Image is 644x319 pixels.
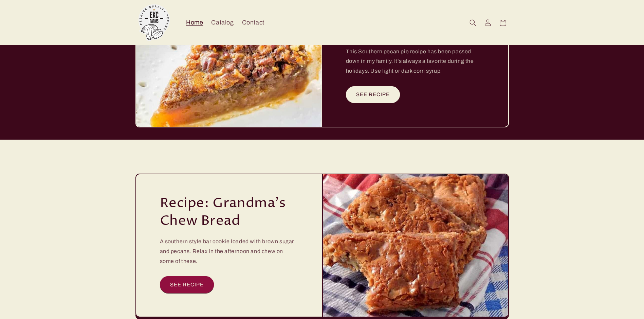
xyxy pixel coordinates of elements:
img: EKC Pecans [135,4,173,41]
span: Home [186,19,203,26]
a: Catalog [207,15,238,31]
h2: Recipe: Grandma's Chew Bread [160,195,298,230]
span: Catalog [211,19,234,26]
a: EKC Pecans [133,1,175,44]
summary: Search [465,15,480,30]
p: A southern style bar cookie loaded with brown sugar and pecans. Relax in the afternoon and chew o... [160,237,298,266]
a: Contact [238,15,269,31]
a: Home [182,15,207,31]
span: Contact [242,19,264,26]
a: SEE RECIPE [346,86,400,103]
a: SEE RECIPE [160,276,214,293]
p: This Southern pecan pie recipe has been passed down in my family. It's always a favorite during t... [346,47,484,76]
